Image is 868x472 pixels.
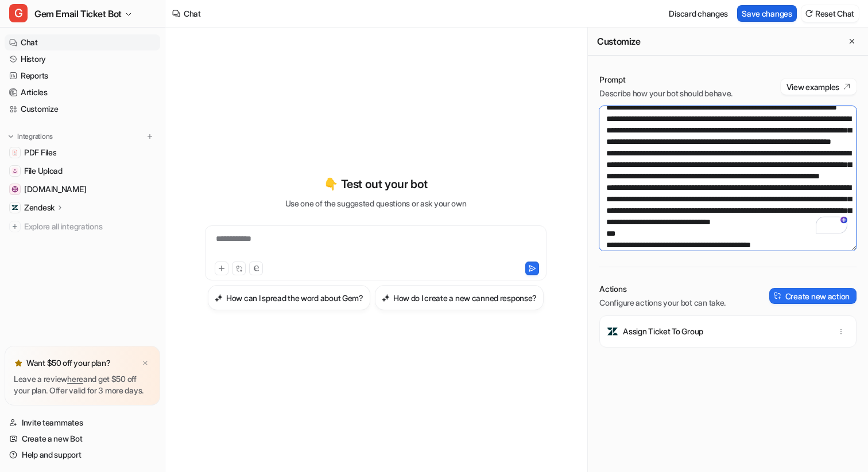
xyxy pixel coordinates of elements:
p: Leave a review and get $50 off your plan. Offer valid for 3 more days. [14,373,151,396]
p: Prompt [599,74,733,85]
p: Integrations [17,132,53,141]
a: File UploadFile Upload [5,163,160,179]
img: star [14,358,23,368]
button: View examples [781,79,857,95]
button: How do I create a new canned response?How do I create a new canned response? [375,285,544,310]
a: Help and support [5,447,160,463]
p: Configure actions your bot can take. [599,297,726,309]
img: Zendesk [11,204,18,211]
img: x [142,360,149,367]
img: How can I spread the word about Gem? [215,294,223,302]
button: Integrations [5,131,56,142]
img: PDF Files [11,149,18,156]
button: Create new action [769,288,857,304]
a: PDF FilesPDF Files [5,145,160,161]
a: Chat [5,34,160,50]
a: Articles [5,84,160,100]
button: How can I spread the word about Gem?How can I spread the word about Gem? [208,285,370,310]
p: Zendesk [24,202,55,213]
p: Assign Ticket To Group [623,326,703,337]
a: Customize [5,101,160,117]
img: create-action-icon.svg [774,292,782,300]
img: How do I create a new canned response? [382,294,390,302]
button: Discard changes [664,5,733,22]
button: Save changes [737,5,797,22]
a: here [67,374,83,384]
p: Want $50 off your plan? [26,357,111,369]
a: status.gem.com[DOMAIN_NAME] [5,181,160,197]
p: 👇 Test out your bot [324,175,427,193]
a: Reports [5,68,160,84]
button: Close flyout [845,34,859,48]
img: Assign Ticket To Group icon [607,326,618,337]
span: [DOMAIN_NAME] [24,184,86,195]
img: reset [805,9,813,18]
span: Explore all integrations [24,217,156,236]
span: Gem Email Ticket Bot [34,6,122,22]
p: Actions [599,283,726,295]
button: Reset Chat [801,5,859,22]
h3: How can I spread the word about Gem? [226,292,363,304]
a: Explore all integrations [5,219,160,235]
p: Describe how your bot should behave. [599,88,733,99]
img: expand menu [7,132,15,141]
div: Chat [184,7,201,19]
a: History [5,51,160,67]
a: Invite teammates [5,415,160,431]
h3: How do I create a new canned response? [393,292,537,304]
img: explore all integrations [9,221,21,232]
img: menu_add.svg [146,132,154,141]
p: Use one of the suggested questions or ask your own [285,197,467,209]
a: Create a new Bot [5,431,160,447]
textarea: To enrich screen reader interactions, please activate Accessibility in Grammarly extension settings [599,106,857,251]
h2: Customize [597,36,640,47]
span: G [9,4,28,22]
img: status.gem.com [11,186,18,193]
span: PDF Files [24,147,56,158]
span: File Upload [24,165,63,177]
img: File Upload [11,167,18,174]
